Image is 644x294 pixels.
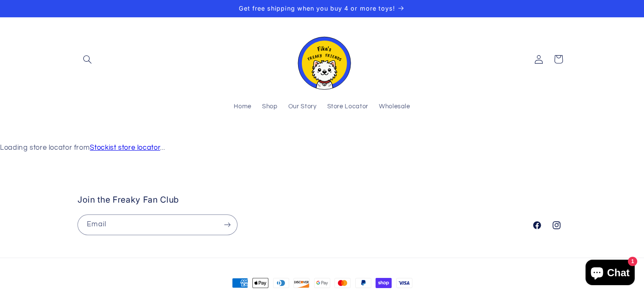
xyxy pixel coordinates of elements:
[288,103,317,111] span: Our Story
[77,195,519,205] h2: Join the Freaky Fan Club
[379,103,410,111] span: Wholesale
[234,103,252,111] span: Home
[327,103,368,111] span: Store Locator
[322,98,373,116] a: Store Locator
[90,144,160,151] a: Stockist store locator
[583,260,637,287] inbox-online-store-chat: Shopify online store chat
[262,103,278,111] span: Shop
[293,29,352,90] img: Fika's Freaky Friends
[229,98,257,116] a: Home
[283,98,322,116] a: Our Story
[373,98,415,116] a: Wholesale
[239,5,395,12] span: Get free shipping when you buy 4 or more toys!
[289,26,355,93] a: Fika's Freaky Friends
[77,49,97,69] summary: Search
[218,214,237,235] button: Subscribe
[257,98,283,116] a: Shop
